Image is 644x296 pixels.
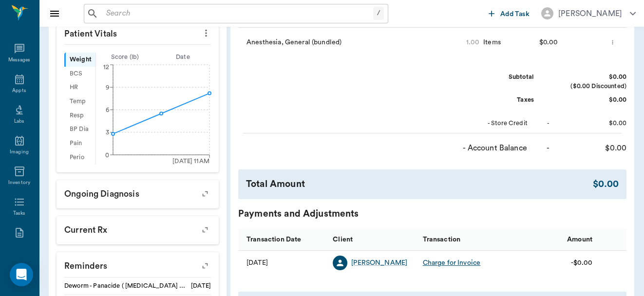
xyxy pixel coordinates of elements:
div: Imaging [10,148,29,156]
p: Patient Vitals [57,20,219,44]
div: Payments and Adjustments [238,207,626,221]
button: Add Task [485,4,533,22]
div: - Account Balance [454,142,527,154]
div: Deworm - Panacide ( [MEDICAL_DATA] / [MEDICAL_DATA] ) - Included [64,281,187,291]
div: BCS [64,67,95,81]
div: Temp [64,94,95,109]
div: Anesthesia, General (bundled) [238,28,461,57]
button: more [198,25,214,41]
div: Total Amount [246,177,593,191]
div: - [547,119,549,128]
div: - Store Credit [455,119,528,128]
div: Client [328,228,417,250]
div: Messages [8,56,31,64]
div: Amount [567,226,592,253]
div: $0.00 [539,35,558,50]
div: Inventory [8,179,30,186]
p: Reminders [57,252,219,277]
div: $0.00 [553,73,626,82]
div: HR [64,81,95,95]
div: 1.00 [466,37,480,47]
div: Score ( lb ) [96,53,154,62]
div: ($0.00 Discounted) [553,82,626,91]
button: Close drawer [45,4,64,23]
div: $0.00 [553,142,626,154]
div: -$0.00 [571,258,592,268]
div: Transaction [423,226,461,253]
tspan: 3 [106,129,109,135]
div: $0.00 [553,119,626,128]
div: Labs [14,118,24,125]
div: Charge for Invoice [423,258,481,268]
div: Appts [12,87,26,94]
div: Tasks [13,210,25,217]
div: [DATE] [191,281,211,291]
div: Items [479,37,501,47]
div: Client [333,226,353,253]
div: Perio [64,150,95,165]
div: Pain [64,136,95,150]
div: Transaction Date [238,228,328,250]
div: - [547,142,549,154]
tspan: 0 [105,152,109,158]
p: Current Rx [57,216,219,240]
div: Taxes [461,95,534,105]
a: [PERSON_NAME] [351,258,407,268]
div: Transaction Date [246,226,301,253]
div: [PERSON_NAME] [558,8,622,19]
div: / [373,7,384,20]
tspan: 6 [106,107,109,113]
button: [PERSON_NAME] [533,4,644,22]
div: Subtotal [461,73,534,82]
tspan: [DATE] 11AM [172,158,209,164]
div: 10/02/25 [246,258,268,268]
div: $0.00 [593,177,619,191]
div: $0.00 [553,95,626,105]
input: Search [102,7,373,20]
button: more [607,34,618,51]
div: Resp [64,109,95,123]
div: Amount [508,228,597,250]
div: BP Dia [64,123,95,137]
tspan: 12 [103,64,109,70]
div: Date [154,53,212,62]
p: Ongoing diagnosis [57,180,219,204]
div: Open Intercom Messenger [10,263,33,286]
tspan: 9 [106,84,109,90]
div: Transaction [418,228,508,250]
div: Weight [64,53,95,67]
